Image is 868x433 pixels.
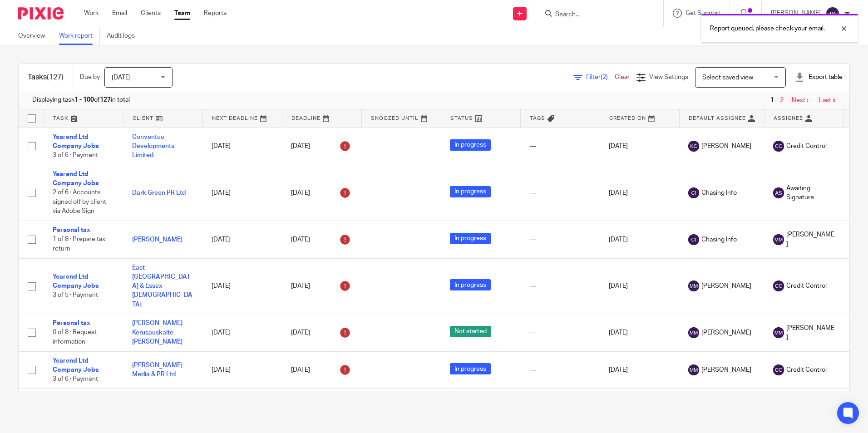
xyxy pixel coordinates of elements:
td: [DATE] [202,165,282,221]
span: [PERSON_NAME] [701,281,751,290]
span: In progress [450,363,491,374]
span: 3 of 5 · Payment [53,292,98,299]
div: --- [529,142,591,151]
td: [DATE] [600,258,679,314]
td: [DATE] [202,221,282,258]
a: Audit logs [107,27,142,45]
div: --- [529,365,591,374]
a: East [GEOGRAPHIC_DATA] & Essex [DEMOGRAPHIC_DATA] [132,265,192,308]
img: svg%3E [825,6,840,21]
h1: Tasks [28,73,64,82]
a: Work report [59,27,100,45]
b: 127 [100,97,111,103]
div: --- [529,235,591,244]
a: Work [84,9,99,18]
a: Conventus Developments Limited [132,134,174,159]
a: Team [174,9,190,18]
span: (2) [601,74,608,80]
img: Pixie [18,7,64,20]
img: svg%3E [773,327,784,338]
span: In progress [450,139,491,151]
div: [DATE] [291,279,352,293]
div: --- [529,281,591,290]
b: 1 - 100 [74,97,94,103]
a: Last » [819,97,836,103]
td: [DATE] [600,314,679,351]
span: 3 of 6 · Payment [53,376,98,382]
img: svg%3E [688,141,699,152]
span: View Settings [649,74,688,80]
img: svg%3E [688,280,699,291]
td: [DATE] [202,351,282,389]
span: Awaiting Signature [786,184,834,202]
span: Tags [530,116,545,121]
div: [DATE] [291,139,352,153]
span: Not started [450,326,491,337]
img: svg%3E [688,234,699,245]
a: [PERSON_NAME] Media & PR Ltd [132,362,182,378]
span: 0 of 8 · Request information [53,330,97,345]
td: [DATE] [202,389,282,426]
p: Report queued, please check your email. [710,24,825,33]
div: [DATE] [291,325,352,340]
span: [PERSON_NAME] [701,142,751,151]
div: --- [529,188,591,197]
a: Clear [615,74,630,80]
a: Email [112,9,127,18]
a: Yearend Ltd Company Jobs [53,274,99,289]
td: [DATE] [600,165,679,221]
span: Select saved view [702,74,753,81]
td: [DATE] [600,128,679,165]
span: [DATE] [112,74,131,81]
div: [DATE] [291,232,352,247]
span: [PERSON_NAME] [701,328,751,337]
a: [PERSON_NAME] [132,236,182,243]
img: svg%3E [773,364,784,375]
td: [DATE] [600,389,679,426]
span: (127) [47,74,64,81]
td: [DATE] [600,221,679,258]
td: [DATE] [202,128,282,165]
span: 1 [768,95,776,106]
div: [DATE] [291,363,352,377]
a: Personal tax [53,227,90,233]
a: Overview [18,27,52,45]
a: Yearend Ltd Company Jobs [53,358,99,373]
a: Clients [141,9,161,18]
div: --- [529,328,591,337]
span: Credit Control [786,142,827,151]
img: svg%3E [773,234,784,245]
span: [PERSON_NAME] [701,365,751,374]
span: Displaying task of in total [32,95,130,104]
div: Export table [795,73,843,82]
img: svg%3E [688,364,699,375]
a: Personal tax [53,320,90,326]
span: In progress [450,186,491,197]
a: Next › [792,97,809,103]
span: Filter [586,74,615,80]
p: Due by [80,73,100,82]
div: [DATE] [291,186,352,200]
td: [DATE] [202,314,282,351]
span: [PERSON_NAME] [786,324,834,342]
span: 2 of 6 · Accounts signed off by client via Adobe Sign [53,190,106,215]
span: In progress [450,279,491,290]
a: Dark Green PR Ltd [132,190,186,196]
a: Yearend Ltd Company Jobs [53,171,99,187]
img: svg%3E [773,141,784,152]
a: 2 [780,97,784,103]
span: In progress [450,233,491,244]
img: svg%3E [773,280,784,291]
img: svg%3E [688,327,699,338]
span: Credit Control [786,365,827,374]
nav: pager [768,97,836,104]
a: Reports [204,9,227,18]
span: 1 of 8 · Prepare tax return [53,236,105,252]
td: [DATE] [600,351,679,389]
span: 3 of 6 · Payment [53,152,98,158]
a: Yearend Ltd Company Jobs [53,134,99,149]
img: svg%3E [688,187,699,198]
a: [PERSON_NAME] Kerusauskaite-[PERSON_NAME] [132,320,182,345]
span: Credit Control [786,281,827,290]
span: [PERSON_NAME] [786,230,834,249]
